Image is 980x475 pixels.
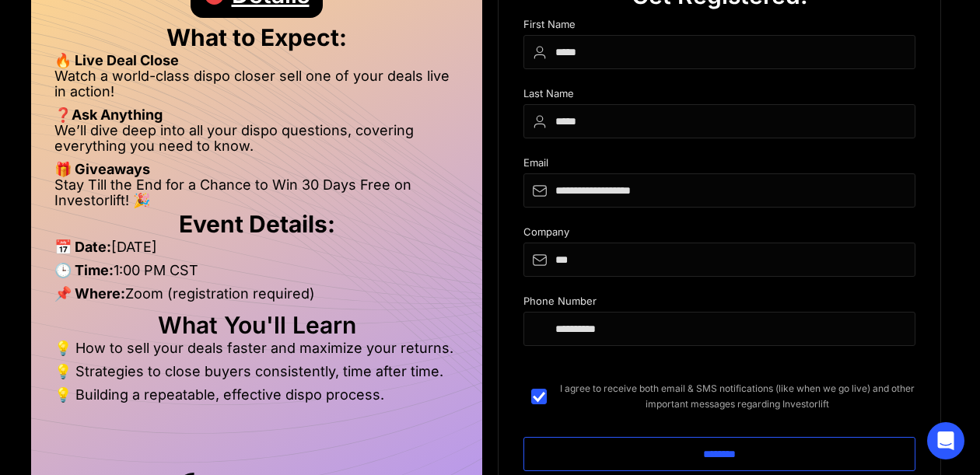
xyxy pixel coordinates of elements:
strong: Event Details: [179,210,335,238]
div: Open Intercom Messenger [927,422,964,459]
strong: 🔥 Live Deal Close [54,52,179,68]
li: Stay Till the End for a Chance to Win 30 Days Free on Investorlift! 🎉 [54,177,459,208]
li: Zoom (registration required) [54,286,459,309]
div: Last Name [523,88,915,104]
strong: 🎁 Giveaways [54,161,150,177]
li: Watch a world-class dispo closer sell one of your deals live in action! [54,68,459,107]
strong: 📅 Date: [54,239,111,255]
li: [DATE] [54,239,459,263]
strong: ❓Ask Anything [54,107,163,123]
div: Email [523,157,915,173]
li: 💡 Strategies to close buyers consistently, time after time. [54,364,459,387]
div: Company [523,226,915,243]
h2: What You'll Learn [54,317,459,333]
li: 1:00 PM CST [54,263,459,286]
strong: 🕒 Time: [54,262,114,278]
strong: What to Expect: [166,23,347,51]
li: We’ll dive deep into all your dispo questions, covering everything you need to know. [54,123,459,162]
li: 💡 Building a repeatable, effective dispo process. [54,387,459,403]
div: Phone Number [523,295,915,312]
li: 💡 How to sell your deals faster and maximize your returns. [54,341,459,364]
span: I agree to receive both email & SMS notifications (like when we go live) and other important mess... [559,381,915,412]
div: First Name [523,19,915,35]
strong: 📌 Where: [54,285,125,302]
